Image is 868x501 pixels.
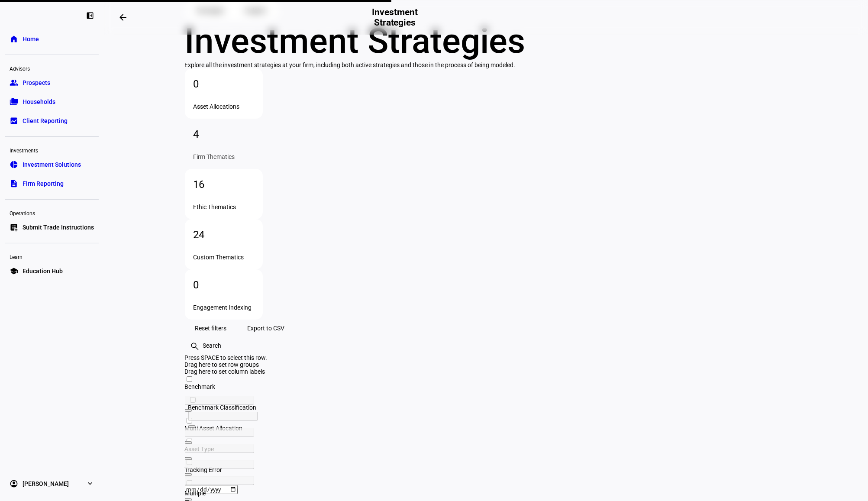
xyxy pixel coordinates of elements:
[236,487,240,494] span: 1
[194,178,254,191] div: 16
[187,376,192,382] input: Press Space to toggle all rows selection (unchecked)
[188,425,195,428] button: Open Filter Menu
[5,250,99,262] div: Learn
[194,153,254,160] div: Firm Thematics
[10,35,18,43] eth-mat-symbol: home
[194,77,254,91] div: 0
[185,460,254,469] input: Tracking Error Filter Input
[190,341,199,350] mat-icon: search
[23,35,39,43] span: Home
[23,479,69,488] span: [PERSON_NAME]
[86,11,94,20] eth-mat-symbol: left_panel_close
[10,479,18,488] eth-mat-symbol: account_circle
[185,396,254,405] input: Benchmark Filter Input
[185,354,787,361] div: Press SPACE to select this row.
[185,361,259,368] span: Drag here to set row groups
[185,21,787,61] div: Investment Strategies
[185,425,243,432] span: Multi Asset Allocation
[185,361,787,368] div: Row Groups
[185,466,223,473] span: Tracking Error
[202,341,273,350] input: Search
[185,444,254,453] input: Asset Type Filter Input
[5,74,99,91] a: groupProspects
[86,479,94,488] eth-mat-symbol: expand_more
[23,267,63,275] span: Education Hub
[10,267,18,275] eth-mat-symbol: school
[188,412,258,421] input: Benchmark Classification Filter Input
[5,93,99,110] a: folder_copyHouseholds
[10,116,18,125] eth-mat-symbol: bid_landscape
[194,127,254,141] div: 4
[10,223,18,232] eth-mat-symbol: list_alt_add
[23,97,55,106] span: Households
[185,428,254,437] input: Multi Asset Allocation Filter Input
[194,204,254,210] div: Ethic Thematics
[23,160,81,169] span: Investment Solutions
[362,7,427,28] h2: Investment Strategies
[5,30,99,48] a: homeHome
[5,144,99,156] div: Investments
[10,160,18,169] eth-mat-symbol: pie_chart
[194,304,254,311] div: Engagement Indexing
[5,175,99,192] a: descriptionFirm Reporting
[10,179,18,188] eth-mat-symbol: description
[10,97,18,106] eth-mat-symbol: folder_copy
[185,476,254,485] input: Date Filter Input
[195,320,227,337] span: Reset filters
[185,473,192,476] button: Open Filter Menu
[188,404,257,411] span: Benchmark Classification
[23,116,68,125] span: Client Reporting
[194,103,254,110] div: Asset Allocations
[5,62,99,74] div: Advisors
[23,78,50,87] span: Prospects
[185,383,216,390] span: Benchmark
[118,12,128,23] mat-icon: arrow_backwards
[10,78,18,87] eth-mat-symbol: group
[5,207,99,219] div: Operations
[237,320,295,337] button: Export to CSV
[185,490,241,497] div: Multiple
[185,368,787,375] div: Column Labels
[187,418,192,423] input: Press Space to toggle all rows selection (unchecked)
[185,320,237,337] button: Reset filters
[248,320,285,337] span: Export to CSV
[5,112,99,129] a: bid_landscapeClient Reporting
[185,409,192,412] button: Open Filter Menu
[185,441,192,444] button: Open Filter Menu
[194,278,254,292] div: 0
[23,179,64,188] span: Firm Reporting
[185,61,787,68] div: Explore all the investment strategies at your firm, including both active strategies and those in...
[185,368,265,375] span: Drag here to set column labels
[185,457,192,460] button: Open Filter Menu
[23,223,94,232] span: Submit Trade Instructions
[185,485,238,494] input: First Invested Date Filter Input
[194,228,254,242] div: 24
[5,156,99,173] a: pie_chartInvestment Solutions
[194,254,254,261] div: Custom Thematics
